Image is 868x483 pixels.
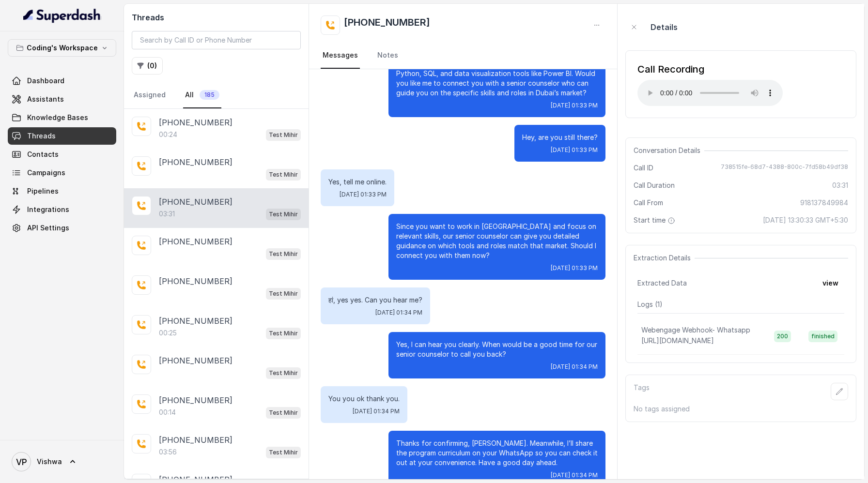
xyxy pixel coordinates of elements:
[551,471,598,479] span: [DATE] 01:34 PM
[396,438,598,468] p: Thanks for confirming, [PERSON_NAME]. Meanwhile, I’ll share the program curriculum on your WhatsA...
[27,186,59,196] span: Pipelines
[159,434,232,446] p: [PHONE_NUMBER]
[774,331,791,342] span: 200
[551,102,598,109] span: [DATE] 01:33 PM
[269,249,298,259] p: Test Mihir
[269,130,298,140] p: Test Mihir
[159,315,232,327] p: [PHONE_NUMBER]
[637,62,783,76] div: Call Recording
[8,164,116,181] a: Campaigns
[183,82,221,108] a: All185
[159,355,232,366] p: [PHONE_NUMBER]
[269,210,298,219] p: Test Mihir
[132,57,163,75] button: (0)
[37,457,62,467] span: Vishwa
[634,404,848,414] p: No tags assigned
[269,408,298,418] p: Test Mihir
[269,289,298,299] p: Test Mihir
[200,90,219,100] span: 185
[634,215,677,225] span: Start time
[27,42,98,54] p: Coding's Workspace
[328,394,400,404] p: You you ok thank you.
[551,264,598,272] span: [DATE] 01:33 PM
[269,170,298,180] p: Test Mihir
[159,196,232,208] p: [PHONE_NUMBER]
[634,383,650,400] p: Tags
[8,109,116,126] a: Knowledge Bases
[159,275,232,287] p: [PHONE_NUMBER]
[132,31,301,49] input: Search by Call ID or Phone Number
[159,156,232,168] p: [PHONE_NUMBER]
[651,21,678,33] p: Details
[8,91,116,108] a: Assistants
[321,43,360,69] a: Messages
[27,76,64,86] span: Dashboard
[23,8,101,23] img: light.svg
[763,215,848,225] span: [DATE] 13:30:33 GMT+5:30
[8,219,116,237] a: API Settings
[269,448,298,457] p: Test Mihir
[8,448,116,475] a: Vishwa
[27,94,64,104] span: Assistants
[159,130,177,139] p: 00:24
[269,329,298,338] p: Test Mihir
[634,198,663,208] span: Call From
[27,205,69,214] span: Integrations
[27,131,56,141] span: Threads
[328,177,387,187] p: Yes, tell me online.
[551,146,598,154] span: [DATE] 01:33 PM
[634,181,675,190] span: Call Duration
[637,278,687,288] span: Extracted Data
[159,394,232,406] p: [PHONE_NUMBER]
[8,201,116,218] a: Integrations
[634,163,653,173] span: Call ID
[344,15,430,35] h2: [PHONE_NUMBER]
[159,447,177,457] p: 03:56
[551,363,598,371] span: [DATE] 01:34 PM
[721,163,848,173] span: 738515fe-68d7-4388-800c-7fd58b49df38
[808,331,837,342] span: finished
[321,43,605,69] nav: Tabs
[800,198,848,208] span: 918137849984
[159,117,232,128] p: [PHONE_NUMBER]
[159,328,177,338] p: 00:25
[27,150,59,159] span: Contacts
[340,191,387,198] span: [DATE] 01:33 PM
[353,408,400,415] span: [DATE] 01:34 PM
[522,133,598,142] p: Hey, are you still there?
[159,209,175,219] p: 03:31
[637,300,844,309] p: Logs ( 1 )
[159,236,232,247] p: [PHONE_NUMBER]
[634,253,695,263] span: Extraction Details
[27,168,65,178] span: Campaigns
[8,182,116,200] a: Pipelines
[832,181,848,190] span: 03:31
[159,408,176,417] p: 00:14
[817,274,844,292] button: view
[27,113,88,122] span: Knowledge Bases
[8,127,116,145] a: Threads
[269,368,298,378] p: Test Mihir
[375,309,422,317] span: [DATE] 01:34 PM
[132,12,301,23] h2: Threads
[328,295,422,305] p: हां, yes yes. Can you hear me?
[132,82,301,108] nav: Tabs
[27,223,69,233] span: API Settings
[396,222,598,260] p: Since you want to work in [GEOGRAPHIC_DATA] and focus on relevant skills, our senior counselor ca...
[641,336,714,345] span: [URL][DOMAIN_NAME]
[641,325,750,335] p: Webengage Webhook- Whatsapp
[396,340,598,359] p: Yes, I can hear you clearly. When would be a good time for our senior counselor to call you back?
[132,82,168,108] a: Assigned
[637,80,783,106] audio: Your browser does not support the audio element.
[375,43,400,69] a: Notes
[634,146,704,155] span: Conversation Details
[8,39,116,57] button: Coding's Workspace
[8,146,116,163] a: Contacts
[16,457,27,467] text: VP
[8,72,116,90] a: Dashboard
[396,49,598,98] p: Got it, you want to target opportunities in [GEOGRAPHIC_DATA]. Many companies there value skills ...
